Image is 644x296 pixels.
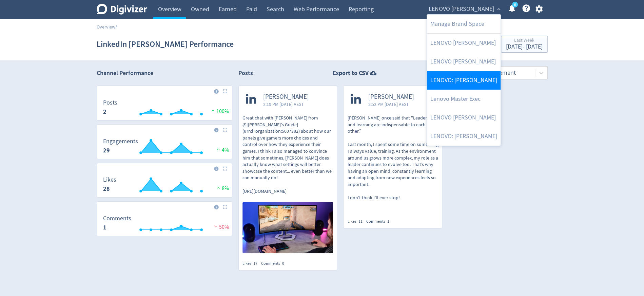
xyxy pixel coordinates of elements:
a: LENOVO: [PERSON_NAME] [427,127,501,146]
a: Lenovo Master Exec [427,90,501,108]
a: LENOVO: [PERSON_NAME] [427,71,501,90]
a: Manage Brand Space [427,15,501,33]
a: LENOVO [PERSON_NAME] [427,34,501,52]
a: LENOVO [PERSON_NAME] [427,108,501,127]
a: LENOVO [PERSON_NAME] [427,52,501,71]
